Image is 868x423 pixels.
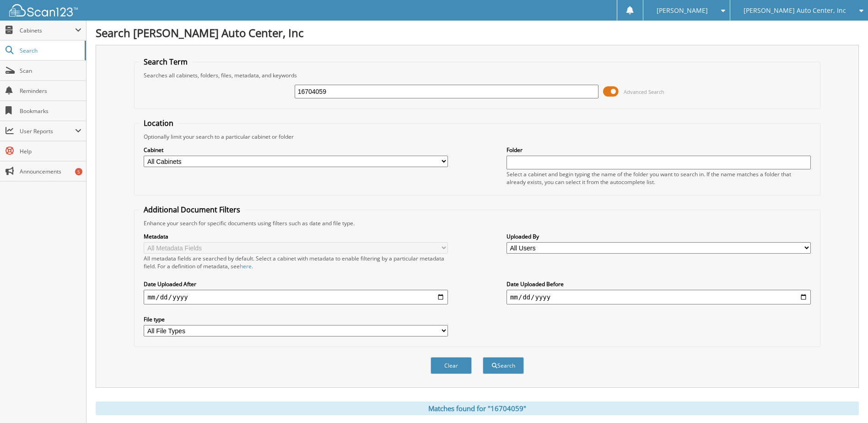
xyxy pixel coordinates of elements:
[139,118,178,128] legend: Location
[144,315,448,323] label: File type
[139,71,815,79] div: Searches all cabinets, folders, files, metadata, and keywords
[20,67,81,75] span: Scan
[507,290,811,304] input: end
[240,262,252,270] a: here
[139,133,815,141] div: Optionally limit your search to a particular cabinet or folder
[20,127,75,135] span: User Reports
[20,47,80,54] span: Search
[144,280,448,288] label: Date Uploaded After
[507,146,811,154] label: Folder
[96,25,859,40] h1: Search [PERSON_NAME] Auto Center, Inc
[144,255,448,270] div: All metadata fields are searched by default. Select a cabinet with metadata to enable filtering b...
[20,168,81,175] span: Announcements
[507,233,811,240] label: Uploaded By
[139,219,815,227] div: Enhance your search for specific documents using filters such as date and file type.
[431,357,472,374] button: Clear
[139,205,245,215] legend: Additional Document Filters
[507,170,811,186] div: Select a cabinet and begin typing the name of the folder you want to search in. If the name match...
[144,233,448,240] label: Metadata
[20,107,81,115] span: Bookmarks
[139,57,192,67] legend: Search Term
[96,401,859,415] div: Matches found for "16704059"
[483,357,524,374] button: Search
[624,88,664,95] span: Advanced Search
[20,87,81,95] span: Reminders
[144,146,448,154] label: Cabinet
[75,168,82,175] div: 5
[20,27,75,34] span: Cabinets
[657,8,708,13] span: [PERSON_NAME]
[744,8,846,13] span: [PERSON_NAME] Auto Center, Inc
[20,147,81,155] span: Help
[144,290,448,304] input: start
[507,280,811,288] label: Date Uploaded Before
[9,4,78,16] img: scan123-logo-white.svg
